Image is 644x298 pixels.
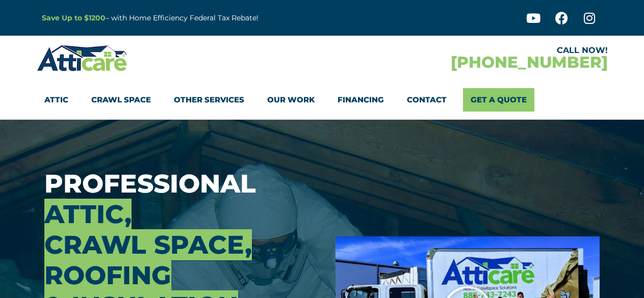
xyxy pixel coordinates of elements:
a: Other Services [174,88,244,112]
p: – with Home Efficiency Federal Tax Rebate! [42,12,372,24]
a: Contact [407,88,447,112]
a: Financing [338,88,384,112]
a: Our Work [267,88,315,112]
div: CALL NOW! [322,46,608,55]
a: Save Up to $1200 [42,13,106,22]
nav: Menu [44,88,600,112]
a: Attic [44,88,68,112]
a: Get A Quote [463,88,534,112]
span: Attic, Crawl Space, Roofing [44,199,252,291]
a: Crawl Space [91,88,151,112]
